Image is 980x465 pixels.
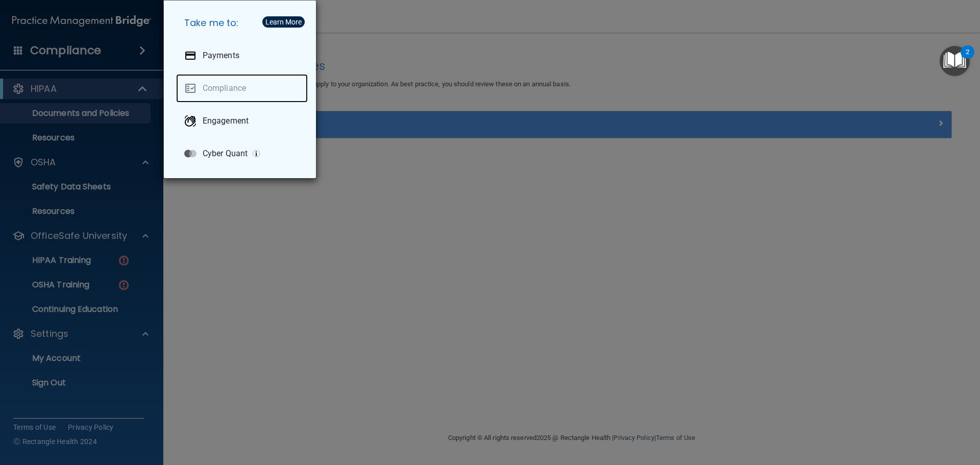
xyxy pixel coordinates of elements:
[176,139,308,168] a: Cyber Quant
[176,107,308,135] a: Engagement
[203,116,249,126] p: Engagement
[203,51,239,61] p: Payments
[176,74,308,103] a: Compliance
[203,149,248,159] p: Cyber Quant
[940,46,970,76] button: Open Resource Center, 2 new notifications
[176,41,308,70] a: Payments
[929,395,968,433] iframe: Drift Widget Chat Controller
[265,18,302,26] div: Learn More
[966,52,969,65] div: 2
[176,9,308,37] h5: Take me to:
[262,16,305,28] button: Learn More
